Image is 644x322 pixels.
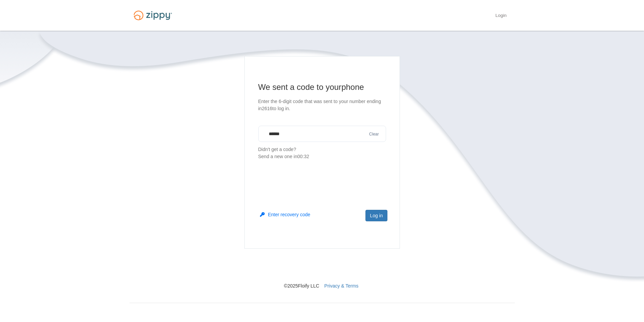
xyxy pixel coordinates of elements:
[495,13,506,20] a: Login
[324,283,358,289] a: Privacy & Terms
[258,146,386,160] p: Didn't get a code?
[258,153,386,160] div: Send a new one in 00:32
[129,7,176,23] img: Logo
[260,211,310,218] button: Enter recovery code
[365,210,387,221] button: Log in
[258,98,386,112] p: Enter the 6-digit code that was sent to your number ending in 2616 to log in.
[367,131,381,138] button: Clear
[129,249,515,289] nav: © 2025 Floify LLC
[258,82,386,93] h1: We sent a code to your phone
